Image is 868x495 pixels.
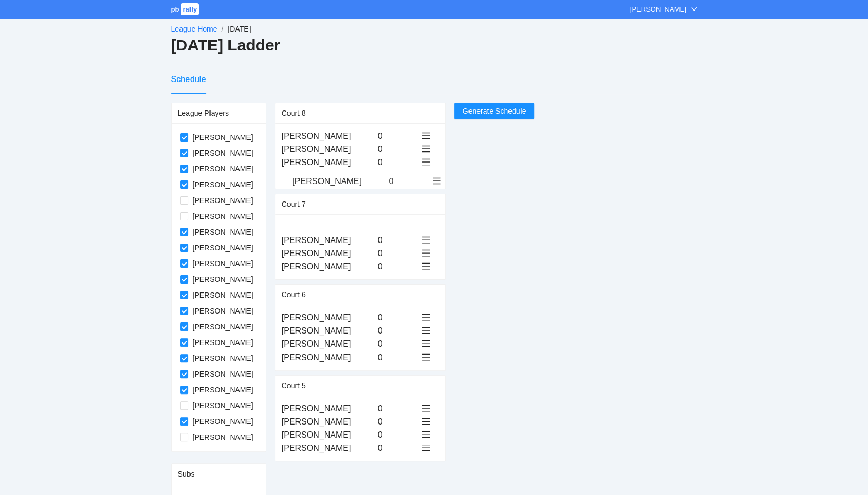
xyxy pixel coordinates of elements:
span: menu [422,145,430,153]
div: [PERSON_NAME] [282,260,374,273]
button: Generate Schedule [454,103,535,119]
div: 0 [378,351,417,364]
span: menu [422,353,430,361]
span: [PERSON_NAME] [188,179,257,190]
span: [PERSON_NAME] [188,132,257,143]
div: [PERSON_NAME] [282,143,374,156]
span: rally [181,3,199,15]
span: menu [422,262,430,270]
span: [PERSON_NAME] [188,242,257,254]
span: [PERSON_NAME] [188,274,257,285]
div: [PERSON_NAME] [282,428,374,441]
div: Subs [178,464,260,484]
div: Schedule [171,73,206,86]
div: Court 8 [282,103,439,123]
div: 0 [378,156,417,169]
div: [PERSON_NAME] [282,441,374,454]
div: Court 5 [282,376,439,396]
span: menu [422,132,430,140]
span: [PERSON_NAME] [188,210,257,222]
span: menu [422,158,430,166]
span: [PERSON_NAME] [188,416,257,427]
div: 0 [378,311,417,324]
span: down [691,6,697,13]
span: menu [422,417,430,426]
div: Court 7 [282,194,439,214]
span: [PERSON_NAME] [188,337,257,348]
span: menu [422,326,430,335]
div: 0 [378,260,417,273]
div: League Players [178,103,260,123]
div: 0 [388,175,428,188]
span: [PERSON_NAME] [188,321,257,332]
div: 0 [378,247,417,260]
span: [PERSON_NAME] [188,352,257,364]
div: [PERSON_NAME] [282,311,374,324]
span: menu [422,236,430,244]
span: menu [422,443,430,452]
div: 0 [378,428,417,441]
span: menu [432,177,441,185]
span: [DATE] [227,25,251,33]
a: League Home [171,25,217,33]
div: 0 [378,402,417,415]
span: [PERSON_NAME] [188,431,257,443]
div: 0 [378,415,417,428]
span: [PERSON_NAME] [188,400,257,411]
div: [PERSON_NAME] [282,247,374,260]
div: [PERSON_NAME] [282,402,374,415]
span: menu [422,313,430,321]
span: menu [422,249,430,257]
div: [PERSON_NAME] [292,175,384,188]
span: [PERSON_NAME] [188,226,257,238]
span: Generate Schedule [463,105,526,117]
div: 0 [378,441,417,454]
div: 0 [378,129,417,143]
span: [PERSON_NAME] [188,384,257,396]
a: pbrally [171,5,201,13]
span: [PERSON_NAME] [188,195,257,206]
span: menu [422,404,430,412]
span: [PERSON_NAME] [188,258,257,269]
div: [PERSON_NAME] [282,156,374,169]
div: 0 [378,143,417,156]
div: [PERSON_NAME] [282,129,374,143]
span: [PERSON_NAME] [188,147,257,159]
div: [PERSON_NAME] [282,337,374,350]
span: menu [422,430,430,439]
h2: [DATE] Ladder [171,35,697,56]
span: [PERSON_NAME] [188,289,257,301]
div: [PERSON_NAME] [630,4,686,15]
div: Court 6 [282,285,439,305]
span: [PERSON_NAME] [188,163,257,175]
div: [PERSON_NAME] [282,351,374,364]
div: 0 [378,324,417,337]
span: [PERSON_NAME] [188,305,257,317]
span: pb [171,5,179,13]
div: 0 [378,234,417,247]
span: [PERSON_NAME] [188,368,257,380]
div: [PERSON_NAME] [282,415,374,428]
div: 0 [378,337,417,350]
div: [PERSON_NAME] [282,324,374,337]
div: [PERSON_NAME] [282,234,374,247]
span: / [221,25,223,33]
span: menu [422,339,430,348]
